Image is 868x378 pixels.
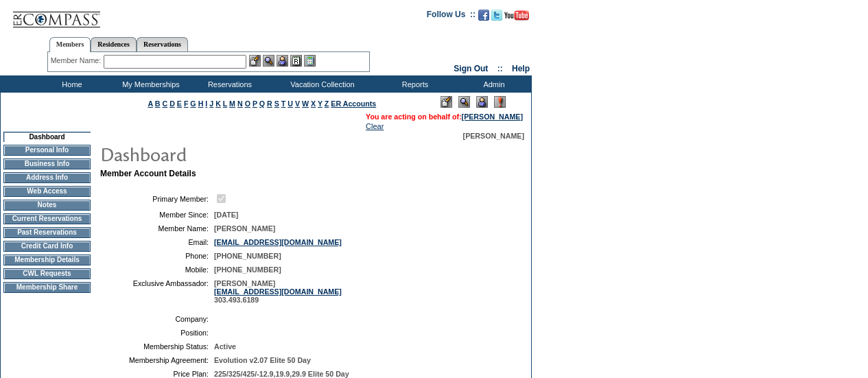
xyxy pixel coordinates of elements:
td: Membership Share [3,282,91,293]
a: [EMAIL_ADDRESS][DOMAIN_NAME] [214,238,342,246]
img: Reservations [290,55,302,67]
td: Primary Member: [106,192,209,205]
img: b_calculator.gif [304,55,316,67]
td: Reports [374,75,453,93]
b: Member Account Details [100,169,196,178]
a: S [274,99,279,108]
img: Follow us on Twitter [491,10,502,21]
a: C [162,99,167,108]
img: Become our fan on Facebook [478,10,489,21]
a: L [223,99,227,108]
span: Active [214,342,236,351]
span: You are acting on behalf of: [366,113,523,121]
a: [PERSON_NAME] [462,113,523,121]
a: Sign Out [454,64,488,73]
img: b_edit.gif [249,55,261,67]
a: D [169,99,175,108]
a: P [253,99,257,108]
img: Subscribe to our YouTube Channel [504,10,529,21]
a: E [177,99,182,108]
a: Reservations [137,37,188,51]
td: Notes [3,200,91,211]
td: Company: [106,315,209,323]
a: O [245,99,250,108]
a: ER Accounts [331,99,376,108]
span: 225/325/425/-12.9,19.9,29.9 Elite 50 Day [214,370,349,378]
td: Home [31,75,110,93]
a: F [184,99,189,108]
a: R [267,99,272,108]
td: Past Reservations [3,227,91,238]
td: Personal Info [3,145,91,156]
a: Subscribe to our YouTube Channel [504,14,529,22]
span: [PHONE_NUMBER] [214,252,281,260]
a: I [205,99,207,108]
a: Members [49,37,91,52]
td: Membership Details [3,255,91,265]
td: My Memberships [110,75,189,93]
a: N [237,99,243,108]
img: pgTtlDashboard.gif [99,140,374,167]
span: [PHONE_NUMBER] [214,265,281,274]
td: Follow Us :: [427,8,476,25]
td: Current Reservations [3,213,91,224]
a: T [281,99,286,108]
td: Member Since: [106,211,209,219]
a: A [148,99,153,108]
a: [EMAIL_ADDRESS][DOMAIN_NAME] [214,287,342,296]
a: Z [325,99,329,108]
a: G [190,99,196,108]
a: U [288,99,293,108]
td: Business Info [3,158,91,169]
a: Residences [91,37,137,51]
span: [PERSON_NAME] [214,224,275,233]
span: [DATE] [214,211,238,219]
img: Impersonate [476,96,488,108]
span: [PERSON_NAME] 303.493.6189 [214,279,342,304]
a: J [209,99,213,108]
td: Exclusive Ambassador: [106,279,209,304]
a: M [229,99,235,108]
img: View Mode [458,96,470,108]
td: Position: [106,329,209,337]
td: Web Access [3,186,91,197]
a: B [155,99,161,108]
a: Follow us on Twitter [491,14,502,22]
td: Credit Card Info [3,241,91,252]
img: Impersonate [277,55,288,67]
img: Log Concern/Member Elevation [494,96,506,108]
a: Y [318,99,322,108]
a: H [198,99,204,108]
span: Evolution v2.07 Elite 50 Day [214,356,311,364]
td: Dashboard [3,132,91,142]
a: Help [512,64,530,73]
td: Member Name: [106,224,209,233]
a: K [215,99,221,108]
img: View [263,55,274,67]
td: Mobile: [106,265,209,274]
td: Reservations [189,75,268,93]
span: :: [497,64,503,73]
div: Member Name: [51,55,104,67]
span: [PERSON_NAME] [463,132,524,140]
td: Admin [453,75,532,93]
td: Email: [106,238,209,246]
img: Edit Mode [441,96,452,108]
a: Q [259,99,265,108]
td: Address Info [3,172,91,183]
td: Membership Agreement: [106,356,209,364]
a: W [302,99,309,108]
td: CWL Requests [3,268,91,279]
a: V [295,99,300,108]
td: Phone: [106,252,209,260]
a: Clear [366,122,384,130]
a: X [311,99,316,108]
td: Vacation Collection [268,75,374,93]
td: Membership Status: [106,342,209,351]
a: Become our fan on Facebook [478,14,489,22]
td: Price Plan: [106,370,209,378]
